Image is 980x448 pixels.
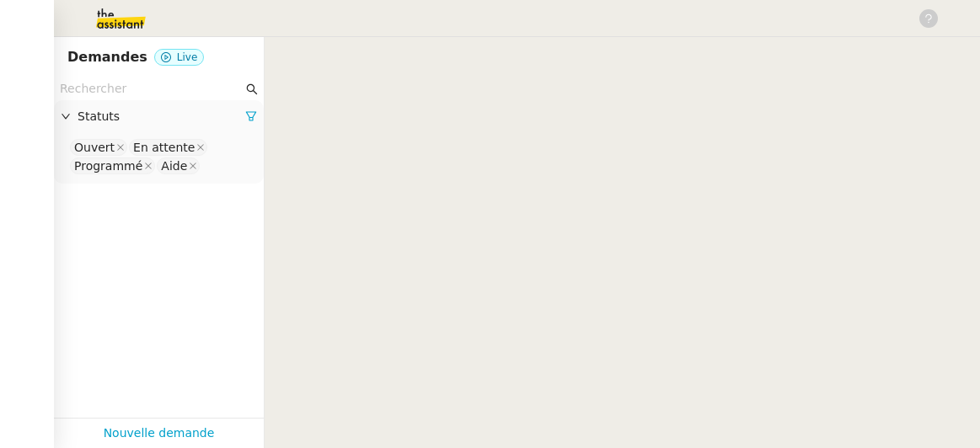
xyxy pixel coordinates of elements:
span: Live [177,51,198,63]
div: Aide [161,158,187,173]
nz-select-item: En attente [129,139,207,156]
div: Statuts [54,100,264,133]
input: Rechercher [60,79,243,99]
div: Ouvert [74,140,115,155]
span: Statuts [78,107,245,126]
a: Nouvelle demande [104,424,215,443]
nz-select-item: Ouvert [70,139,127,156]
nz-page-header-title: Demandes [67,45,147,69]
div: En attente [133,140,195,155]
div: Programmé [74,158,142,173]
nz-select-item: Aide [157,157,200,174]
nz-select-item: Programmé [70,157,155,174]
